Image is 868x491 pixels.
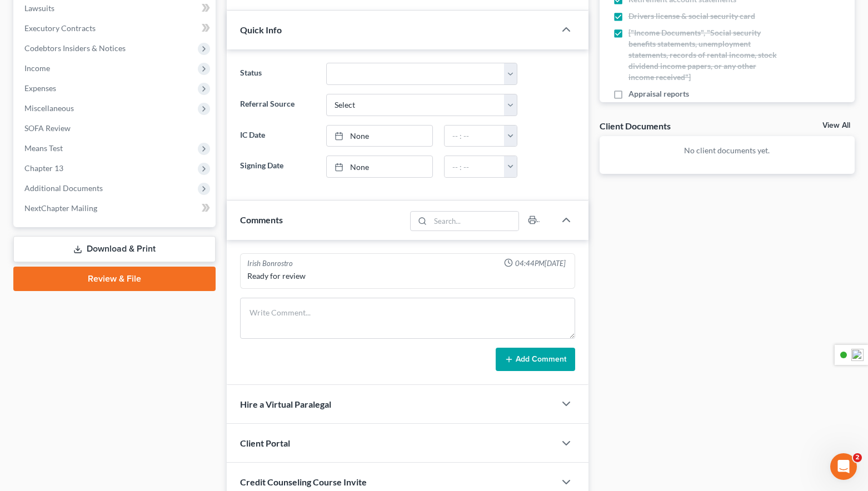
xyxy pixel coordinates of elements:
[24,63,50,73] span: Income
[830,453,857,480] iframe: Intercom live chat
[445,156,505,177] input: -- : --
[608,145,846,156] p: No client documents yet.
[24,163,63,173] span: Chapter 13
[240,24,282,35] span: Quick Info
[430,212,518,231] input: Search...
[240,399,331,409] span: Hire a Virtual Paralegal
[24,143,63,153] span: Means Test
[247,270,568,282] div: Ready for review
[628,88,689,99] span: Appraisal reports
[24,3,54,13] span: Lawsuits
[16,198,216,218] a: NextChapter Mailing
[235,94,321,116] label: Referral Source
[496,348,575,371] button: Add Comment
[24,203,97,213] span: NextChapter Mailing
[235,63,321,85] label: Status
[853,453,862,462] span: 2
[600,120,671,132] div: Client Documents
[822,122,850,129] a: View All
[445,126,505,147] input: -- : --
[24,123,71,133] span: SOFA Review
[13,267,216,291] a: Review & File
[24,83,56,93] span: Expenses
[24,183,103,193] span: Additional Documents
[24,103,74,113] span: Miscellaneous
[240,214,283,225] span: Comments
[13,236,216,262] a: Download & Print
[327,156,432,177] a: None
[24,23,96,33] span: Executory Contracts
[16,18,216,38] a: Executory Contracts
[628,27,782,83] span: ["Income Documents", "Social security benefits statements, unemployment statements, records of re...
[16,118,216,138] a: SOFA Review
[327,126,432,147] a: None
[247,258,293,269] div: Irish Bonrostro
[235,125,321,147] label: IC Date
[240,438,290,448] span: Client Portal
[24,43,126,53] span: Codebtors Insiders & Notices
[515,258,566,269] span: 04:44PM[DATE]
[240,477,367,487] span: Credit Counseling Course Invite
[628,11,755,22] span: Drivers license & social security card
[235,156,321,178] label: Signing Date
